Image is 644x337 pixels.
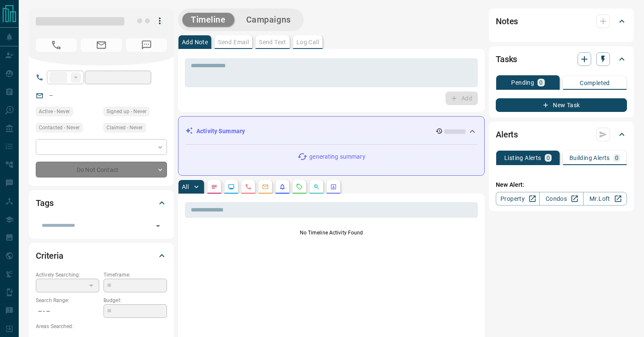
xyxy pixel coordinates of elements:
p: Pending [511,80,534,86]
a: -- [49,92,53,99]
p: Search Range: [36,297,99,304]
h2: Tasks [496,52,517,66]
h2: Criteria [36,249,63,263]
h2: Notes [496,14,518,28]
p: generating summary [309,152,365,161]
h2: Tags [36,196,53,210]
span: No Email [81,38,122,52]
svg: Emails [262,183,269,190]
svg: Listing Alerts [279,183,286,190]
p: Budget: [103,297,167,304]
a: Mr.Loft [583,192,627,206]
p: No Timeline Activity Found [185,229,478,237]
div: Criteria [36,246,167,266]
p: 0 [615,155,618,161]
p: 0 [546,155,550,161]
span: No Number [126,38,167,52]
span: Claimed - Never [106,123,143,132]
button: Campaigns [238,13,299,27]
span: Contacted - Never [39,123,80,132]
svg: Lead Browsing Activity [228,183,235,190]
button: Timeline [182,13,234,27]
button: New Task [496,98,627,112]
p: All [182,184,189,190]
div: Tags [36,193,167,213]
svg: Opportunities [313,183,320,190]
p: Activity Summary [196,127,245,136]
p: New Alert: [496,180,627,189]
p: 0 [539,80,543,86]
div: Do Not Contact [36,162,167,177]
button: Open [152,220,164,232]
a: Condos [539,192,583,206]
div: Activity Summary [185,123,477,139]
p: -- - -- [36,304,99,318]
p: Areas Searched: [36,323,167,330]
svg: Agent Actions [330,183,337,190]
div: Alerts [496,124,627,145]
span: Signed up - Never [106,107,147,116]
span: No Number [36,38,77,52]
span: Active - Never [39,107,70,116]
p: Timeframe: [103,271,167,279]
p: Building Alerts [569,155,610,161]
p: Actively Searching: [36,271,99,279]
div: Notes [496,11,627,31]
svg: Calls [245,183,252,190]
p: Add Note [182,39,208,45]
svg: Requests [296,183,303,190]
p: Listing Alerts [504,155,541,161]
h2: Alerts [496,128,518,141]
p: Completed [580,80,610,86]
div: Tasks [496,49,627,69]
a: Property [496,192,540,206]
svg: Notes [211,183,218,190]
